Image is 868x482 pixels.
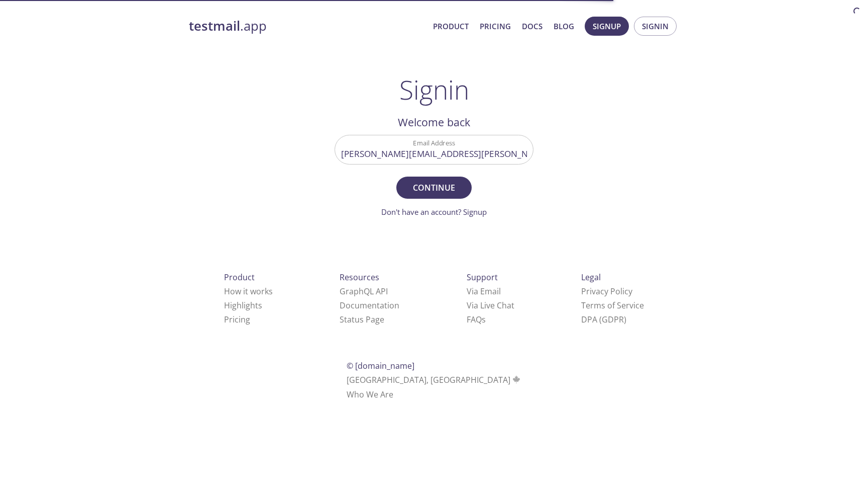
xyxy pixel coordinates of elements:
[482,314,486,325] span: s
[381,207,487,217] a: Don't have an account? Signup
[224,272,255,283] span: Product
[224,286,273,297] a: How it works
[407,181,461,195] span: Continue
[347,389,393,400] a: Who We Are
[340,286,388,297] a: GraphQL API
[634,17,677,36] button: Signin
[467,286,501,297] a: Via Email
[581,272,601,283] span: Legal
[340,272,379,283] span: Resources
[581,300,644,311] a: Terms of Service
[554,20,574,33] a: Blog
[347,360,414,371] span: © [DOMAIN_NAME]
[467,272,498,283] span: Support
[340,300,399,311] a: Documentation
[467,300,514,311] a: Via Live Chat
[467,314,486,325] a: FAQ
[593,20,621,33] span: Signup
[189,17,240,35] strong: testmail
[399,74,469,105] h1: Signin
[396,177,472,199] button: Continue
[581,314,626,325] a: DPA (GDPR)
[585,17,629,36] button: Signup
[480,20,511,33] a: Pricing
[642,20,669,33] span: Signin
[347,374,522,385] span: [GEOGRAPHIC_DATA], [GEOGRAPHIC_DATA]
[581,286,632,297] a: Privacy Policy
[224,300,262,311] a: Highlights
[335,114,533,131] h2: Welcome back
[433,20,469,33] a: Product
[340,314,384,325] a: Status Page
[224,314,250,325] a: Pricing
[522,20,542,33] a: Docs
[189,18,425,35] a: testmail.app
